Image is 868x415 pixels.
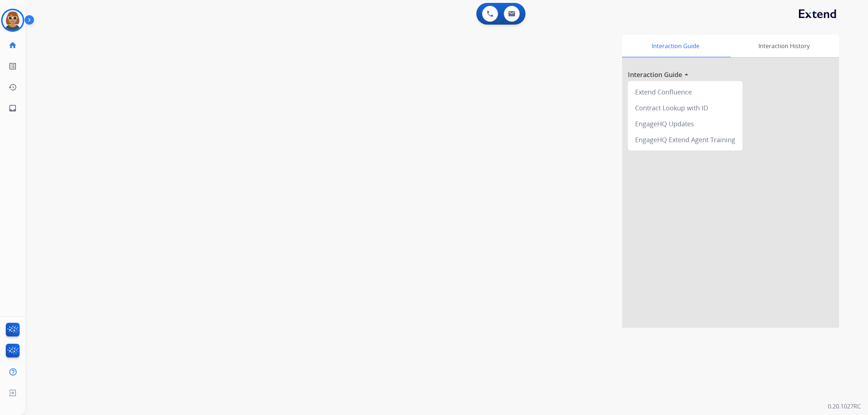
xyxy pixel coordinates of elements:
img: avatar [3,10,23,30]
mat-icon: home [8,41,17,50]
div: EngageHQ Updates [631,116,740,132]
div: Interaction Guide [622,35,729,57]
p: 0.20.1027RC [828,402,861,411]
mat-icon: list_alt [8,62,17,71]
mat-icon: history [8,83,17,92]
div: Interaction History [729,35,839,57]
mat-icon: inbox [8,104,17,113]
div: Contract Lookup with ID [631,100,740,116]
div: Extend Confluence [631,84,740,100]
div: EngageHQ Extend Agent Training [631,132,740,148]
